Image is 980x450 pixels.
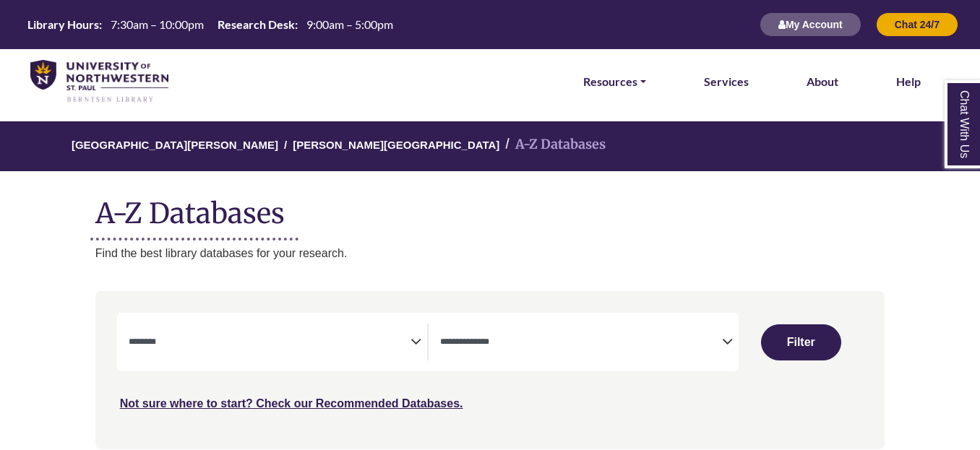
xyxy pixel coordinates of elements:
[306,17,393,31] span: 9:00am – 5:00pm
[72,137,278,151] a: [GEOGRAPHIC_DATA][PERSON_NAME]
[22,17,399,33] a: Hours Today
[499,134,606,155] li: A-Z Databases
[876,12,958,37] button: Chat 24/7
[22,17,399,30] table: Hours Today
[111,17,204,31] span: 7:30am – 10:00pm
[704,72,749,91] a: Services
[807,72,838,91] a: About
[876,18,958,30] a: Chat 24/7
[30,60,168,104] img: library_home
[760,12,861,37] button: My Account
[120,397,463,410] a: Not sure where to start? Check our Recommended Databases.
[129,337,411,349] textarea: Search
[293,137,499,151] a: [PERSON_NAME][GEOGRAPHIC_DATA]
[440,337,722,349] textarea: Search
[583,72,646,91] a: Resources
[95,186,885,230] h1: A-Z Databases
[22,17,103,32] th: Library Hours:
[95,291,885,449] nav: Search filters
[761,324,841,360] button: Submit for Search Results
[95,121,885,171] nav: breadcrumb
[212,17,298,32] th: Research Desk:
[760,18,861,30] a: My Account
[896,72,921,91] a: Help
[95,244,885,263] p: Find the best library databases for your research.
